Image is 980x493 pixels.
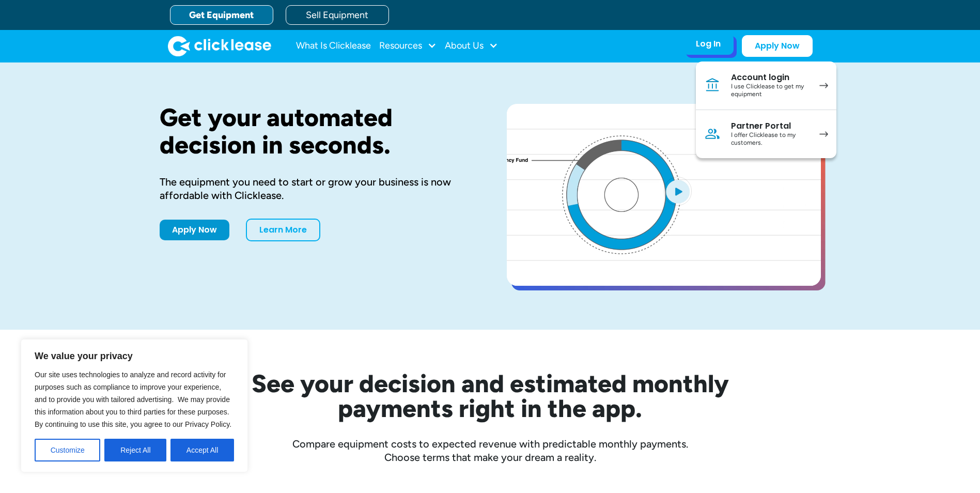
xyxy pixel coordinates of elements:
[170,5,273,25] a: Get Equipment
[819,83,828,88] img: arrow
[696,39,721,49] div: Log In
[696,110,836,158] a: Partner PortalI offer Clicklease to my customers.
[168,36,271,56] a: home
[104,439,166,461] button: Reject All
[704,126,721,142] img: Person icon
[731,83,809,99] div: I use Clicklease to get my equipment
[379,36,437,56] div: Resources
[819,131,828,137] img: arrow
[160,437,821,464] div: Compare equipment costs to expected revenue with predictable monthly payments. Choose terms that ...
[664,177,692,206] img: Blue play button logo on a light blue circular background
[731,72,809,83] div: Account login
[35,371,231,428] span: Our site uses technologies to analyze and record activity for purposes such as compliance to impr...
[731,131,809,147] div: I offer Clicklease to my customers.
[286,5,389,25] a: Sell Equipment
[170,439,234,461] button: Accept All
[445,36,498,56] div: About Us
[201,371,780,421] h2: See your decision and estimated monthly payments right in the app.
[160,220,229,240] a: Apply Now
[160,175,474,202] div: The equipment you need to start or grow your business is now affordable with Clicklease.
[160,104,474,159] h1: Get your automated decision in seconds.
[246,219,320,241] a: Learn More
[696,61,836,110] a: Account loginI use Clicklease to get my equipment
[168,36,271,56] img: Clicklease logo
[21,339,248,472] div: We value your privacy
[507,104,821,286] a: open lightbox
[731,121,809,131] div: Partner Portal
[35,350,234,362] p: We value your privacy
[296,36,371,56] a: What Is Clicklease
[696,61,836,158] nav: Log In
[35,439,100,461] button: Customize
[704,77,721,94] img: Bank icon
[742,35,813,57] a: Apply Now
